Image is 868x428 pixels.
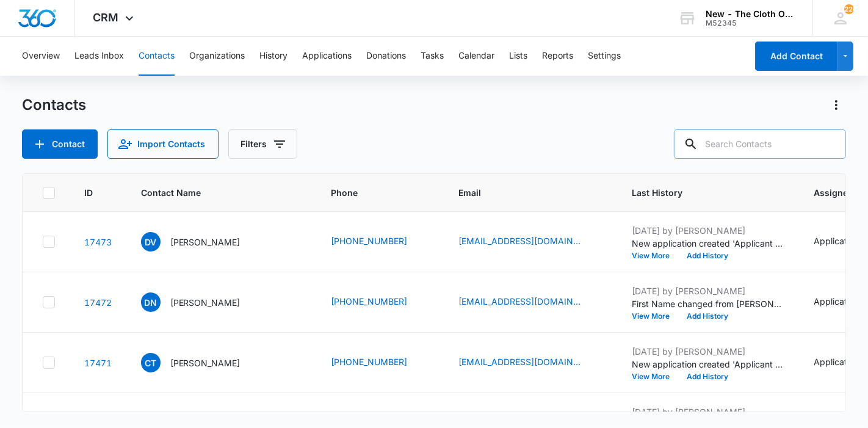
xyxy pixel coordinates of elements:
[170,236,241,248] p: [PERSON_NAME]
[22,96,86,114] h1: Contacts
[706,9,795,19] div: account name
[679,252,737,259] button: Add History
[632,405,785,418] p: [DATE] by [PERSON_NAME]
[632,313,679,320] button: View More
[632,252,679,259] button: View More
[141,292,161,312] span: DN
[366,37,406,76] button: Donations
[141,186,284,199] span: Contact Name
[141,292,262,312] div: Contact Name - Dominique N Buffett - Select to Edit Field
[84,186,94,199] span: ID
[331,355,408,368] a: [PHONE_NUMBER]
[170,357,241,369] p: [PERSON_NAME]
[331,355,430,370] div: Phone - (937) 536-3992 - Select to Edit Field
[458,37,494,76] button: Calendar
[139,37,175,76] button: Contacts
[826,95,846,115] button: Actions
[459,234,603,249] div: Email - dvillagomez97@gmail.com - Select to Edit Field
[459,295,603,310] div: Email - Buffettdominique@gmail.com - Select to Edit Field
[141,353,262,372] div: Contact Name - Cassidy Thompson - Select to Edit Field
[93,11,119,24] span: CRM
[632,285,785,297] p: [DATE] by [PERSON_NAME]
[632,186,767,199] span: Last History
[170,296,241,309] p: [PERSON_NAME]
[141,353,161,372] span: CT
[331,295,408,308] a: [PHONE_NUMBER]
[844,4,854,14] div: notifications count
[459,355,581,368] a: [EMAIL_ADDRESS][DOMAIN_NAME]
[459,295,581,308] a: [EMAIL_ADDRESS][DOMAIN_NAME]
[74,37,124,76] button: Leads Inbox
[22,37,60,76] button: Overview
[107,129,219,159] button: Import Contacts
[679,373,737,380] button: Add History
[632,358,785,371] p: New application created 'Applicant - [PERSON_NAME]'.
[632,237,785,250] p: New application created 'Applicant - [PERSON_NAME]'.
[706,19,795,27] div: account id
[84,358,112,368] a: Navigate to contact details page for Cassidy Thompson
[259,37,288,76] button: History
[141,232,161,252] span: DV
[331,234,408,247] a: [PHONE_NUMBER]
[844,4,854,14] span: 226
[331,186,412,199] span: Phone
[459,355,603,370] div: Email - sassycassy65298@gmail.com - Select to Edit Field
[459,234,581,247] a: [EMAIL_ADDRESS][DOMAIN_NAME]
[509,37,527,76] button: Lists
[331,234,430,249] div: Phone - (505) 800-2581 - Select to Edit Field
[679,313,737,320] button: Add History
[228,129,297,159] button: Filters
[542,37,573,76] button: Reports
[141,232,262,252] div: Contact Name - Daniela Villagomez - Select to Edit Field
[459,186,585,199] span: Email
[632,373,679,380] button: View More
[302,37,352,76] button: Applications
[632,345,785,358] p: [DATE] by [PERSON_NAME]
[632,224,785,237] p: [DATE] by [PERSON_NAME]
[421,37,444,76] button: Tasks
[84,297,112,308] a: Navigate to contact details page for Dominique N Buffett
[189,37,245,76] button: Organizations
[588,37,621,76] button: Settings
[331,295,430,310] div: Phone - (612) 441-7721 - Select to Edit Field
[632,297,785,310] p: First Name changed from [PERSON_NAME] to [PERSON_NAME] Last Name changed from [PERSON_NAME] to [P...
[84,237,112,247] a: Navigate to contact details page for Daniela Villagomez
[674,129,846,159] input: Search Contacts
[22,129,98,159] button: Add Contact
[755,42,837,71] button: Add Contact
